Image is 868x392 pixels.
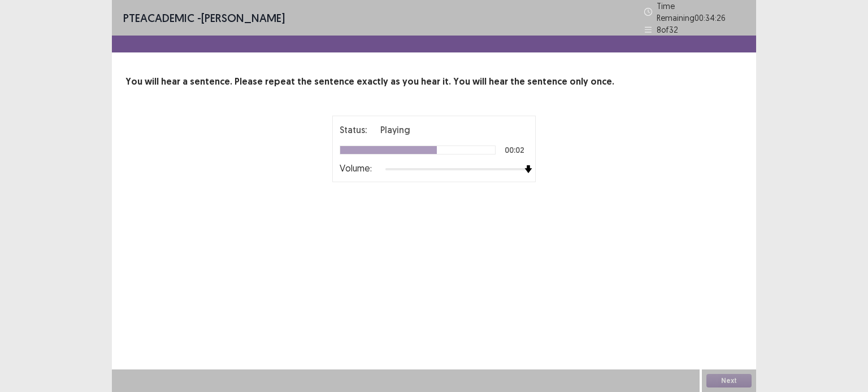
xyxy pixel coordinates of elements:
[524,165,532,173] img: arrow-thumb
[340,123,367,136] p: Status:
[125,75,743,89] p: You will hear a sentence. Please repeat the sentence exactly as you hear it. You will hear the se...
[380,123,410,136] p: Playing
[340,161,372,175] p: Volume:
[657,24,678,36] p: 8 of 32
[505,146,524,154] p: 00:02
[123,11,194,25] span: PTE academic
[123,10,285,27] p: - [PERSON_NAME]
